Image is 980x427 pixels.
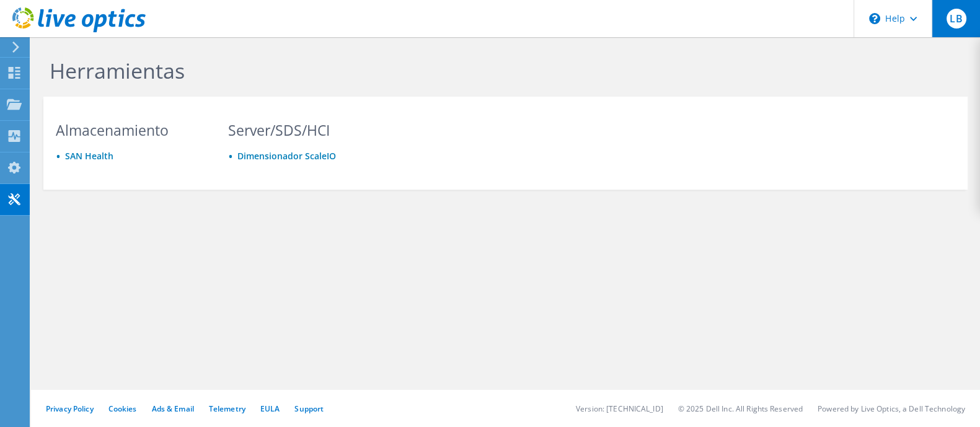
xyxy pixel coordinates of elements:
[56,123,205,137] h3: Almacenamiento
[869,13,880,24] svg: \n
[152,403,194,414] a: Ads & Email
[818,403,965,414] li: Powered by Live Optics, a Dell Technology
[65,150,113,162] a: SAN Health
[228,123,377,137] h3: Server/SDS/HCI
[209,403,245,414] a: Telemetry
[50,58,886,84] h1: Herramientas
[678,403,803,414] li: © 2025 Dell Inc. All Rights Reserved
[260,403,280,414] a: EULA
[108,403,137,414] a: Cookies
[576,403,663,414] li: Version: [TECHNICAL_ID]
[294,403,324,414] a: Support
[237,150,336,162] a: Dimensionador ScaleIO
[947,9,966,29] span: LB
[46,403,94,414] a: Privacy Policy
